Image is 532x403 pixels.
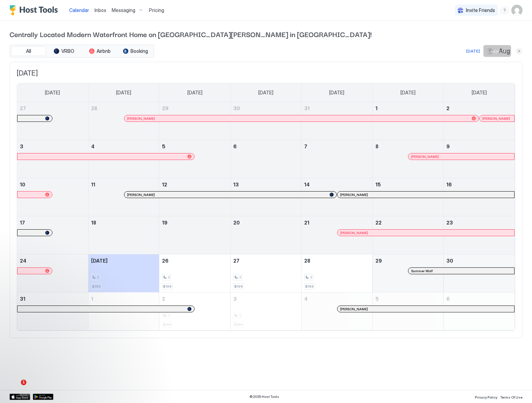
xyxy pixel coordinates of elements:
[127,193,155,197] span: [PERSON_NAME]
[301,178,372,191] a: August 14, 2025
[159,140,230,178] td: August 5, 2025
[305,284,314,289] span: $199
[17,216,88,229] a: August 17, 2025
[233,143,237,149] span: 6
[17,292,88,331] td: August 31, 2025
[301,254,372,292] td: August 28, 2025
[444,292,515,305] a: September 6, 2025
[159,216,230,229] a: August 19, 2025
[239,275,241,279] span: 2
[97,275,99,279] span: 2
[88,102,159,140] td: July 28, 2025
[159,178,230,216] td: August 12, 2025
[230,178,301,216] td: August 13, 2025
[231,254,301,267] a: August 27, 2025
[301,140,372,178] td: August 7, 2025
[45,90,60,96] span: [DATE]
[17,254,88,267] a: August 24, 2025
[233,258,239,264] span: 27
[7,380,23,396] iframe: Intercom live chat
[375,182,381,187] span: 15
[159,140,230,153] a: August 5, 2025
[301,292,372,305] a: September 4, 2025
[233,182,239,187] span: 13
[446,105,449,111] span: 2
[112,7,135,13] span: Messaging
[162,143,165,149] span: 5
[373,292,443,305] a: September 5, 2025
[231,216,301,229] a: August 20, 2025
[249,394,279,399] span: © 2025 Host Tools
[400,90,416,96] span: [DATE]
[10,45,154,58] div: tab-group
[322,83,351,102] a: Thursday
[61,48,74,54] span: VRBO
[91,105,97,111] span: 28
[465,47,481,55] button: [DATE]
[159,102,230,140] td: July 29, 2025
[20,296,25,302] span: 31
[17,140,88,178] td: August 3, 2025
[162,258,169,264] span: 26
[127,116,476,121] div: [PERSON_NAME]
[444,292,515,331] td: September 6, 2025
[372,216,443,254] td: August 22, 2025
[446,143,450,149] span: 9
[301,140,372,153] a: August 7, 2025
[444,102,515,115] a: August 2, 2025
[444,254,515,267] a: August 30, 2025
[444,216,515,229] a: August 23, 2025
[304,296,308,302] span: 4
[310,275,312,279] span: 2
[118,46,152,56] button: Booking
[340,193,368,197] span: [PERSON_NAME]
[444,216,515,254] td: August 23, 2025
[304,105,310,111] span: 31
[301,216,372,229] a: August 21, 2025
[372,292,443,331] td: September 5, 2025
[159,216,230,254] td: August 19, 2025
[231,178,301,191] a: August 13, 2025
[231,140,301,153] a: August 6, 2025
[149,7,164,13] span: Pricing
[446,258,453,264] span: 30
[187,90,202,96] span: [DATE]
[162,182,167,187] span: 12
[88,216,159,254] td: August 18, 2025
[88,140,159,178] td: August 4, 2025
[375,258,382,264] span: 29
[466,48,480,54] div: [DATE]
[230,216,301,254] td: August 20, 2025
[47,46,81,56] button: VRBO
[373,178,443,191] a: August 15, 2025
[482,116,511,121] div: [PERSON_NAME]
[131,48,148,54] span: Booking
[26,48,31,54] span: All
[88,102,159,115] a: July 28, 2025
[88,292,159,331] td: September 1, 2025
[500,395,522,399] span: Terms Of Use
[340,193,511,197] div: [PERSON_NAME]
[444,140,515,178] td: August 9, 2025
[17,292,88,305] a: August 31, 2025
[466,7,495,13] span: Invite Friends
[301,216,372,254] td: August 21, 2025
[233,105,240,111] span: 30
[10,29,522,39] span: Centrally Located Modern Waterfront Home on [GEOGRAPHIC_DATA][PERSON_NAME] in [GEOGRAPHIC_DATA]!
[500,6,509,14] div: menu
[181,83,209,102] a: Tuesday
[301,254,372,267] a: August 28, 2025
[168,275,170,279] span: 2
[411,154,439,159] span: [PERSON_NAME]
[91,182,95,187] span: 11
[20,105,26,111] span: 27
[230,140,301,178] td: August 6, 2025
[88,178,159,191] a: August 11, 2025
[10,394,30,400] a: App Store
[411,154,511,159] div: [PERSON_NAME]
[373,254,443,267] a: August 29, 2025
[88,140,159,153] a: August 4, 2025
[88,292,159,305] a: September 1, 2025
[304,143,307,149] span: 7
[500,393,522,400] a: Terms Of Use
